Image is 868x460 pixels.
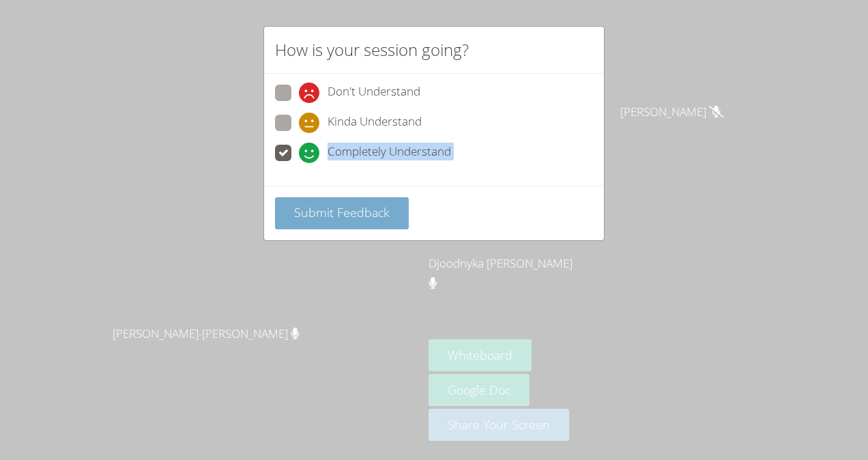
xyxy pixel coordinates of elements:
[328,83,420,103] span: Don't Understand
[294,204,390,220] span: Submit Feedback
[328,113,422,133] span: Kinda Understand
[275,38,469,62] h2: How is your session going?
[275,197,409,229] button: Submit Feedback
[328,143,451,163] span: Completely Understand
